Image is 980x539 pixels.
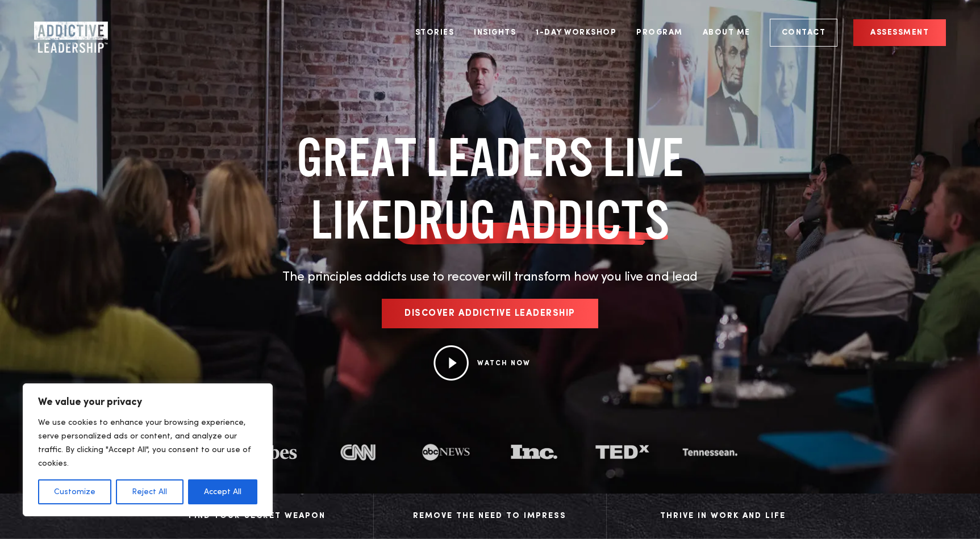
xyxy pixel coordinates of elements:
a: Insights [465,11,524,54]
p: We use cookies to enhance your browsing experience, serve personalized ads or content, and analyz... [38,416,257,470]
div: Remove The Need to Impress [385,508,595,525]
a: 1-Day Workshop [527,11,625,54]
button: Accept All [188,479,257,504]
a: Home [34,22,102,44]
span: Discover Addictive Leadership [404,309,576,318]
button: Customize [38,479,111,504]
p: We value your privacy [38,395,257,409]
a: Assessment [853,19,946,46]
a: Contact [770,19,838,47]
button: Reject All [116,479,183,504]
a: WATCH NOW [477,360,531,367]
div: Thrive in Work and Life [618,508,828,525]
a: Stories [407,11,463,54]
a: Discover Addictive Leadership [382,299,598,328]
h1: GREAT LEADERS LIVE LIKE [226,126,754,251]
span: The principles addicts use to recover will transform how you live and lead [282,271,698,283]
div: Find Your Secret Weapon [152,508,362,525]
a: Program [628,11,691,54]
a: About Me [694,11,759,54]
span: DRUG ADDICTS [392,189,670,251]
div: We value your privacy [23,383,273,516]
